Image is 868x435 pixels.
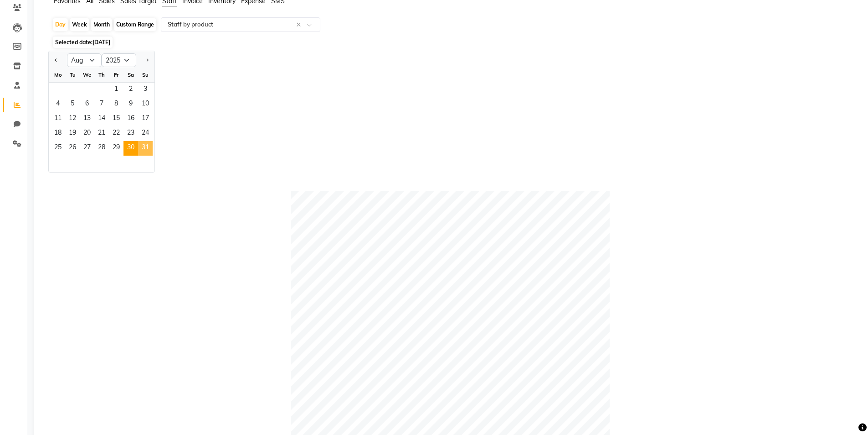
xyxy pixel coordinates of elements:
div: Sunday, August 24, 2025 [138,126,153,141]
div: Friday, August 8, 2025 [109,97,123,112]
span: Selected date: [53,37,113,48]
span: 27 [80,141,94,156]
div: Day [53,18,68,31]
div: Th [94,68,109,82]
span: 25 [51,141,65,156]
div: Friday, August 15, 2025 [109,112,123,126]
div: Monday, August 18, 2025 [51,126,65,141]
div: Sunday, August 10, 2025 [138,97,153,112]
div: Thursday, August 28, 2025 [94,141,109,156]
span: 2 [123,83,138,97]
span: 22 [109,126,123,141]
span: 1 [109,83,123,97]
span: 10 [138,97,153,112]
span: 16 [123,112,138,126]
span: 4 [51,97,65,112]
div: Custom Range [114,18,156,31]
div: Wednesday, August 6, 2025 [80,97,94,112]
div: Tu [65,68,80,82]
div: Monday, August 11, 2025 [51,112,65,126]
div: Saturday, August 9, 2025 [123,97,138,112]
span: Clear all [296,20,304,30]
span: 8 [109,97,123,112]
span: 31 [138,141,153,156]
span: 14 [94,112,109,126]
div: Thursday, August 14, 2025 [94,112,109,126]
div: Monday, August 25, 2025 [51,141,65,156]
div: Thursday, August 21, 2025 [94,126,109,141]
div: Friday, August 22, 2025 [109,126,123,141]
span: 28 [94,141,109,156]
span: 11 [51,112,65,126]
div: Su [138,68,153,82]
span: 3 [138,83,153,97]
span: 12 [65,112,80,126]
div: Friday, August 1, 2025 [109,83,123,97]
div: Sunday, August 3, 2025 [138,83,153,97]
div: Thursday, August 7, 2025 [94,97,109,112]
span: 7 [94,97,109,112]
div: Wednesday, August 13, 2025 [80,112,94,126]
span: 13 [80,112,94,126]
span: 26 [65,141,80,156]
select: Select month [67,53,102,67]
button: Previous month [52,53,60,68]
span: 19 [65,126,80,141]
div: Mo [51,68,65,82]
span: 20 [80,126,94,141]
div: Tuesday, August 5, 2025 [65,97,80,112]
div: Saturday, August 23, 2025 [123,126,138,141]
div: Friday, August 29, 2025 [109,141,123,156]
select: Select year [102,53,136,67]
span: 24 [138,126,153,141]
span: 30 [123,141,138,156]
div: Sunday, August 17, 2025 [138,112,153,126]
div: Wednesday, August 20, 2025 [80,126,94,141]
div: Fr [109,68,123,82]
div: Monday, August 4, 2025 [51,97,65,112]
div: Sa [123,68,138,82]
div: Tuesday, August 12, 2025 [65,112,80,126]
button: Next month [144,53,151,68]
span: 9 [123,97,138,112]
div: Tuesday, August 26, 2025 [65,141,80,156]
div: We [80,68,94,82]
div: Month [91,18,112,31]
span: 21 [94,126,109,141]
span: 23 [123,126,138,141]
div: Tuesday, August 19, 2025 [65,126,80,141]
span: 15 [109,112,123,126]
div: Sunday, August 31, 2025 [138,141,153,156]
span: 29 [109,141,123,156]
div: Wednesday, August 27, 2025 [80,141,94,156]
div: Saturday, August 30, 2025 [123,141,138,156]
div: Saturday, August 2, 2025 [123,83,138,97]
span: 6 [80,97,94,112]
span: 18 [51,126,65,141]
span: 17 [138,112,153,126]
span: 5 [65,97,80,112]
div: Week [70,18,89,31]
span: [DATE] [92,39,110,46]
div: Saturday, August 16, 2025 [123,112,138,126]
